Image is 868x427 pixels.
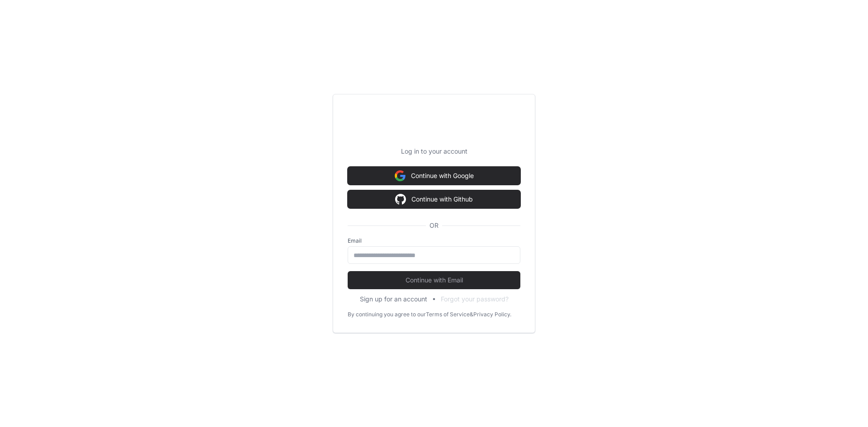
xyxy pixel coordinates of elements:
span: OR [426,221,442,230]
p: Log in to your account [348,147,520,156]
img: Sign in with google [395,190,406,208]
button: Continue with Github [348,190,520,208]
button: Continue with Google [348,167,520,185]
span: Continue with Email [348,276,520,285]
img: Sign in with google [395,167,406,185]
button: Continue with Email [348,271,520,289]
a: Privacy Policy. [473,311,511,318]
a: Terms of Service [426,311,470,318]
button: Sign up for an account [360,295,427,304]
div: By continuing you agree to our [348,311,426,318]
label: Email [348,237,520,244]
button: Forgot your password? [441,295,509,304]
div: & [470,311,473,318]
